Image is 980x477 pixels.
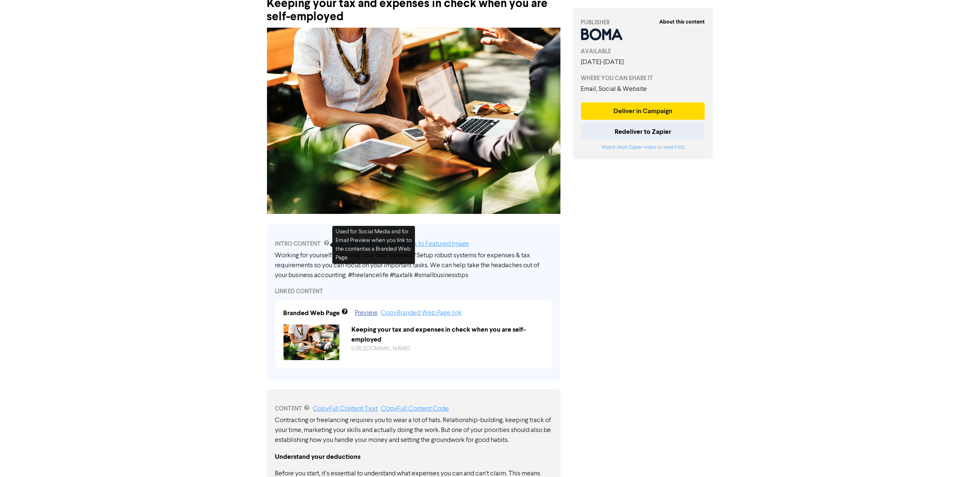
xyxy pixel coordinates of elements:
a: Copy Full Content Code [382,406,449,412]
a: read FAQ [663,145,684,150]
a: Copy Branded Web Page link [381,310,462,316]
div: WHERE YOU CAN SHARE IT [581,74,705,83]
div: LINKED CONTENT [275,287,552,296]
div: https://public2.bomamarketing.com/cp/2EPhGVXftiosyK6k6ES8W2?sa=rplGCVFX [346,344,550,353]
div: Used for Social Media and for Email Preview when you link to the content as a Branded Web Page . [332,226,415,264]
a: [URL][DOMAIN_NAME] [352,346,410,351]
div: Working for yourself or running your own business? Setup robust systems for expenses & tax requir... [275,251,552,280]
div: PUBLISHER [581,18,705,27]
div: Email, Social & Website [581,84,705,94]
strong: Understand your deductions [275,453,361,461]
div: CONTENT [275,404,552,414]
button: Deliver in Campaign [581,102,705,120]
a: Copy Full Content Text [313,406,378,412]
a: Preview [355,310,378,316]
div: or [581,144,705,151]
div: Keeping your tax and expenses in check when you are self-employed [346,325,550,344]
iframe: Chat Widget [939,437,980,477]
p: Contracting or freelancing requires you to wear a lot of hats. Relationship-building, keeping tra... [275,415,552,445]
a: Watch short Zapier video [601,145,656,150]
a: Copy Link to Featured Image [390,241,470,247]
div: INTRO CONTENT [275,239,552,249]
div: Branded Web Page [284,308,340,318]
strong: About this content [659,19,705,25]
button: Redeliver to Zapier [581,123,705,140]
div: AVAILABLE [581,47,705,56]
div: [DATE] - [DATE] [581,57,705,67]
